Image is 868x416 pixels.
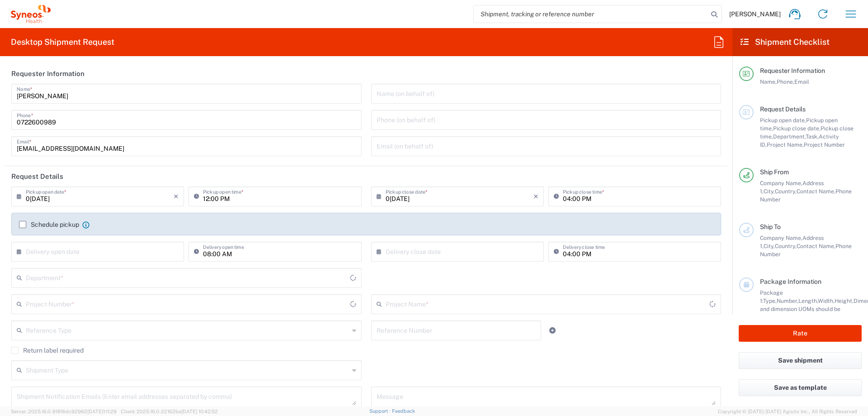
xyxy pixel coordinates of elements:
span: City, [764,188,775,195]
span: Package Information [760,278,821,285]
span: 2[DATE]1:11:28 [84,409,117,414]
span: Width, [818,297,835,304]
span: Company Name, [760,234,802,241]
span: Ship From [760,168,789,176]
span: Contact Name, [797,188,835,195]
span: Name, [760,78,777,85]
span: Phone, [777,78,794,85]
span: Request Details [760,105,806,113]
span: Length, [798,297,818,304]
span: Should have valid content(s) [788,314,862,320]
span: [DATE] 10:42:52 [181,409,218,414]
span: Task, [806,133,819,140]
i: × [174,189,179,204]
span: Height, [835,297,854,304]
span: Country, [775,188,797,195]
h2: Shipment Checklist [741,37,830,48]
span: [PERSON_NAME] [729,10,781,18]
span: Company Name, [760,180,802,186]
span: Country, [775,243,797,249]
span: City, [764,243,775,249]
label: Return label required [11,347,84,354]
span: Server: 2025.16.0-91816dc9296 [11,409,117,414]
span: Requester Information [760,67,825,74]
span: Email [794,78,809,85]
span: Contact Name, [797,243,835,249]
span: Pickup open date, [760,117,806,124]
span: Number, [777,297,798,304]
span: Ship To [760,223,781,230]
a: Feedback [392,408,415,414]
span: Copyright © [DATE]-[DATE] Agistix Inc., All Rights Reserved [718,407,857,416]
span: Package 1: [760,289,783,304]
a: Add Reference [546,324,559,337]
span: Type, [763,297,777,304]
button: Save as template [739,379,862,396]
button: Save shipment [739,352,862,369]
h2: Desktop Shipment Request [11,37,114,48]
span: Project Name, [767,141,804,148]
input: Shipment, tracking or reference number [474,5,708,23]
i: × [533,189,538,204]
span: Pickup close date, [773,125,821,132]
span: Client: 2025.16.0-22162be [121,409,218,414]
span: Project Number [804,141,845,148]
h2: Requester Information [11,69,85,78]
label: Schedule pickup [19,221,79,228]
span: Department, [773,133,806,140]
button: Rate [739,325,862,342]
h2: Request Details [11,172,63,181]
a: Support [369,408,392,414]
